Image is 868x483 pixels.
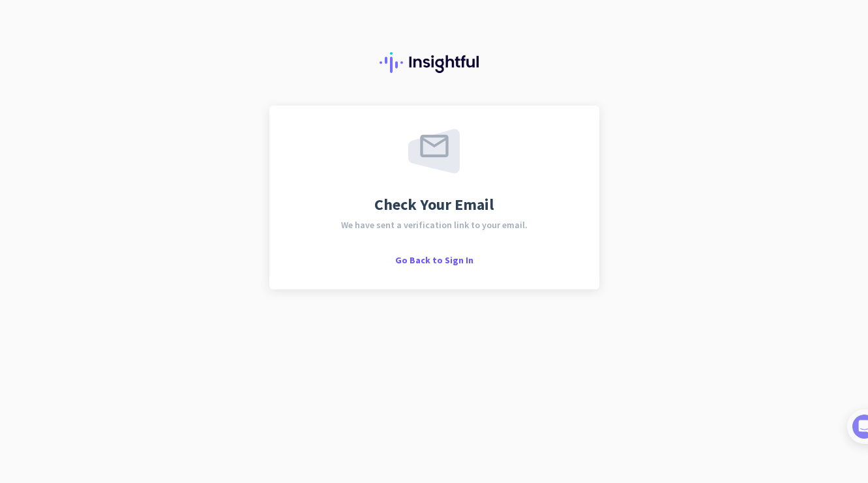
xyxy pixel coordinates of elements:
[341,220,528,229] span: We have sent a verification link to your email.
[395,254,473,266] span: Go Back to Sign In
[380,52,489,73] img: Insightful
[374,197,494,212] span: Check Your Email
[408,129,460,173] img: email-sent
